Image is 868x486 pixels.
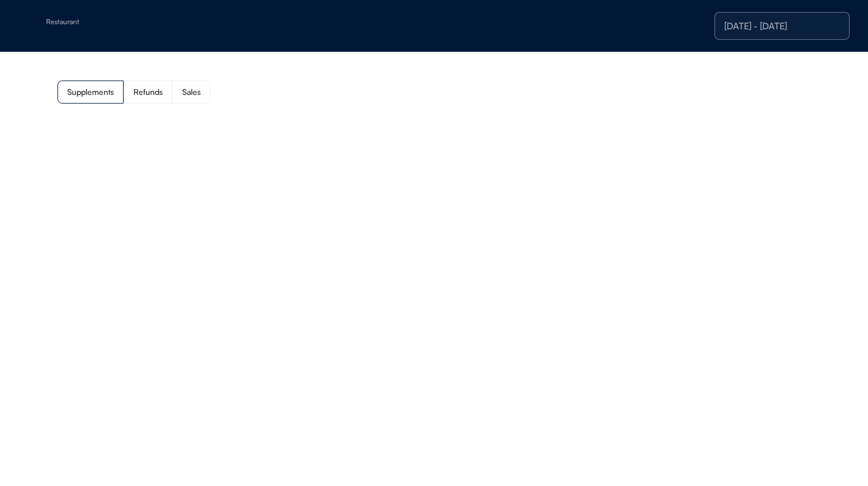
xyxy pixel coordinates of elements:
div: Sales [182,88,201,96]
div: [DATE] - [DATE] [724,21,840,30]
img: yH5BAEAAAAALAAAAAABAAEAAAIBRAA7 [23,17,41,35]
div: Supplements [67,88,114,96]
div: Restaurant [46,18,191,25]
div: Refunds [133,88,163,96]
